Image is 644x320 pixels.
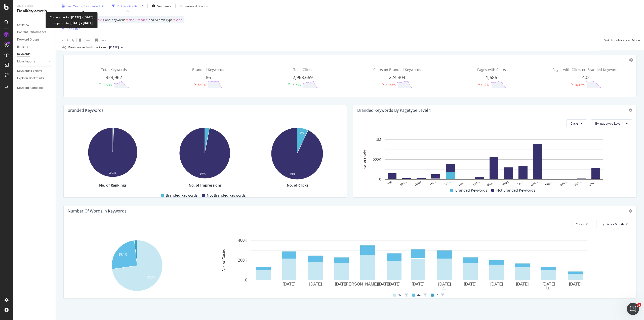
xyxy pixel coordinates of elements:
text: 97% [200,172,206,175]
button: [DATE] [107,44,125,50]
svg: A chart. [68,238,206,294]
div: Add Filter [67,26,80,31]
span: Search Type [155,18,173,22]
div: Keyword Groups [17,37,39,42]
span: Keywords [112,18,125,22]
span: By: pagetype Level 1 [595,121,624,126]
span: = [126,18,128,22]
text: Ne… [517,180,524,186]
span: Pages with Clicks [477,67,506,72]
text: News [502,180,509,186]
span: 224,304 [389,74,405,80]
button: Last YearvsPrev. Period [60,2,106,10]
div: More Reports [17,59,35,64]
span: 1-3 [398,292,404,298]
iframe: Intercom live chat [627,303,639,315]
button: By: pagetype Level 1 [591,119,632,127]
svg: A chart. [68,125,157,180]
div: 1 [442,286,446,290]
div: No. of Clicks [252,183,343,188]
button: 2 Filters Applied [110,2,145,10]
a: Content Performance [17,30,52,35]
div: Ranking [17,44,28,50]
div: Data crossed with the Crawl [68,45,107,50]
span: and [105,18,110,22]
button: Clicks [572,220,592,228]
a: Explorer Bookmarks [17,76,52,81]
button: Apply [60,36,74,44]
text: Ho… [444,180,451,186]
span: Branded Keywords [166,192,198,198]
text: 0 [379,177,381,182]
div: Keywords [17,52,30,57]
div: 1 [546,286,550,290]
span: Last Year [67,4,80,8]
a: Keywords [17,52,52,57]
div: 21.63% [385,83,396,87]
span: Clicks [576,222,584,226]
button: Add Filter [60,26,80,32]
div: Overview [17,22,29,28]
svg: A chart. [252,125,342,183]
span: Segments [157,4,171,8]
button: Keyword Groups [178,2,210,10]
span: Not Branded Keywords [496,187,535,193]
div: Keyword Sampling [17,85,43,91]
span: All [100,16,104,23]
div: Keyword Groups [185,4,208,8]
text: [DATE] [309,282,322,286]
text: [DATE] [388,282,400,286]
svg: A chart. [357,137,630,187]
div: 6.17% [481,83,489,87]
button: Switch to Advanced Mode [602,36,640,44]
text: 99.3% [109,172,116,174]
div: Branded Keywords [68,108,104,113]
text: [DATE] [283,282,295,286]
span: By: Date - Month [600,222,624,226]
text: 25.4% [118,253,127,257]
span: Clicks [571,121,579,126]
text: [DATE] [542,282,555,286]
text: 72.8% [146,276,155,279]
text: [DATE] [438,282,451,286]
div: RealKeywords [17,8,52,14]
div: Compared to: [51,20,93,26]
span: Total Clicks [293,67,312,72]
text: [PERSON_NAME][DATE] [345,282,391,287]
text: 0 [245,278,247,282]
div: Switch to Advanced Mode [604,38,640,42]
div: 13.93% [102,83,112,87]
button: Segments [150,2,173,10]
span: 1 [637,303,641,307]
span: 86 [206,74,211,80]
div: Branded Keywords By pagetype Level 1 [357,108,431,113]
text: Ho… [429,180,436,186]
span: 1,686 [486,74,497,80]
span: Clicks on Branded Keywords [373,67,421,72]
text: [DATE] [464,282,476,286]
div: Number Of Words In Keywords [68,208,127,214]
div: Clear [84,38,91,42]
a: More Reports [17,59,47,64]
text: [DATE] [569,282,582,286]
div: 15.74% [291,83,301,87]
span: vs Prev. Period [80,4,100,8]
span: Web [176,16,182,23]
text: Guide [414,180,422,187]
div: A chart. [160,125,250,182]
span: Not Branded Keywords [207,192,246,198]
text: 93% [290,173,295,176]
span: 7+ [436,292,440,298]
span: Branded Keywords [192,67,224,72]
div: Explorer Bookmarks [17,76,44,81]
text: 1M [376,138,381,142]
span: = [98,18,100,22]
button: Clicks [566,119,587,127]
text: FAQ [386,180,393,186]
text: No. of Clicks [222,249,226,272]
span: and [149,18,154,22]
